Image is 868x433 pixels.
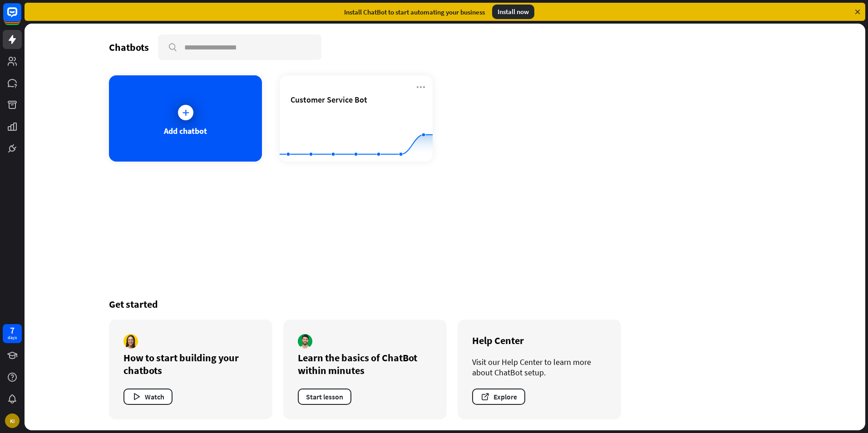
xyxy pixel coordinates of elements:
[10,326,15,335] div: 7
[472,389,525,405] button: Explore
[123,389,173,405] button: Watch
[164,126,207,136] div: Add chatbot
[3,324,22,343] a: 7 days
[123,351,258,377] div: How to start building your chatbots
[298,351,432,377] div: Learn the basics of ChatBot within minutes
[291,94,367,105] span: Customer Service Bot
[123,334,138,349] img: author
[492,5,534,19] div: Install now
[472,334,607,347] div: Help Center
[298,334,312,349] img: author
[5,413,20,428] div: KI
[472,357,607,378] div: Visit our Help Center to learn more about ChatBot setup.
[344,8,485,16] div: Install ChatBot to start automating your business
[8,335,17,341] div: days
[109,41,149,54] div: Chatbots
[109,298,781,310] div: Get started
[7,4,35,31] button: Open LiveChat chat widget
[298,389,351,405] button: Start lesson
